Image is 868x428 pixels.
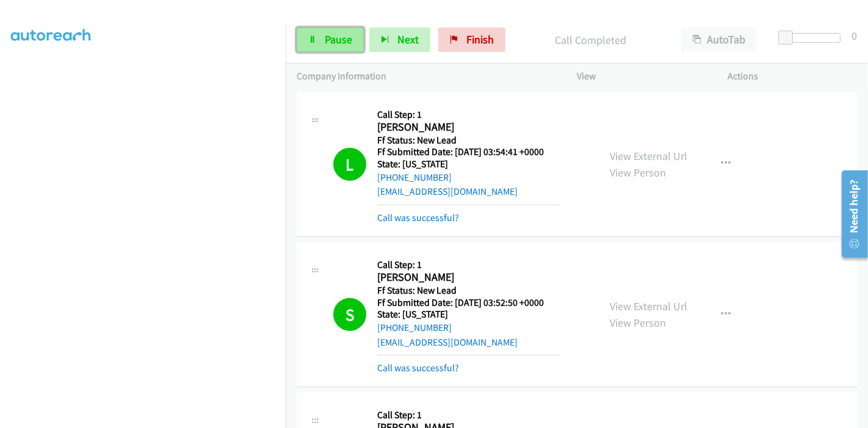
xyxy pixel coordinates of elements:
[377,146,559,158] h5: Ff Submitted Date: [DATE] 03:54:41 +0000
[377,259,559,271] h5: Call Step: 1
[325,32,352,46] span: Pause
[297,69,555,84] p: Company Information
[522,32,659,48] p: Call Completed
[377,270,559,285] h2: [PERSON_NAME]
[833,165,868,263] iframe: Resource Center
[377,362,459,374] a: Call was successful?
[728,69,858,84] p: Actions
[377,409,559,421] h5: Call Step: 1
[333,148,366,181] h1: L
[369,27,430,52] button: Next
[377,109,559,121] h5: Call Step: 1
[377,336,518,348] a: [EMAIL_ADDRESS][DOMAIN_NAME]
[610,165,666,180] a: View Person
[377,186,518,197] a: [EMAIL_ADDRESS][DOMAIN_NAME]
[610,149,687,163] a: View External Url
[377,297,559,309] h5: Ff Submitted Date: [DATE] 03:52:50 +0000
[784,33,841,43] div: Delay between calls (in seconds)
[610,316,666,330] a: View Person
[438,27,505,52] a: Finish
[610,299,687,313] a: View External Url
[377,285,559,297] h5: Ff Status: New Lead
[333,298,366,331] h1: S
[852,27,857,44] div: 0
[377,322,452,333] a: [PHONE_NUMBER]
[577,69,706,84] p: View
[377,120,559,134] h2: [PERSON_NAME]
[297,27,364,52] a: Pause
[377,158,559,170] h5: State: [US_STATE]
[681,27,757,52] button: AutoTab
[377,172,452,183] a: [PHONE_NUMBER]
[377,212,459,223] a: Call was successful?
[466,32,494,46] span: Finish
[377,308,559,321] h5: State: [US_STATE]
[397,32,419,46] span: Next
[377,134,559,147] h5: Ff Status: New Lead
